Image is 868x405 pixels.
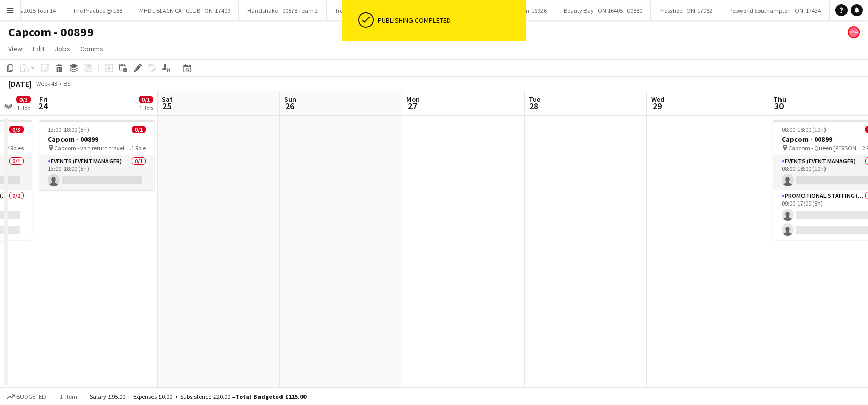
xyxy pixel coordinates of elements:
button: Popworld Southampton - ON-17434 [721,1,830,20]
span: Jobs [55,44,70,53]
button: The Practice @ 188 [64,1,131,20]
button: Beauty Bay - ON 16405 - 00880 [555,1,651,20]
span: 2 Roles [6,144,24,152]
span: Edit [33,44,45,53]
div: 1 Job [139,104,153,112]
span: Total Budgeted £115.00 [235,393,306,400]
div: Publishing completed [378,16,522,25]
h1: Capcom - 00899 [8,25,94,40]
button: Treatwell 00888/ON-16664 [327,1,413,20]
h3: Capcom - 00899 [39,134,154,144]
button: Handshake - 00878 Team 2 [239,1,327,20]
span: 1 Role [131,144,146,152]
span: 0/3 [9,126,24,133]
span: Tue [529,95,540,104]
span: 27 [405,100,420,112]
span: 25 [160,100,173,112]
a: Edit [29,42,49,55]
span: Wed [651,95,664,104]
span: Capcom - Queen [PERSON_NAME] [788,144,862,152]
span: 0/3 [16,96,31,103]
span: 24 [38,100,48,112]
span: Week 43 [34,80,59,87]
span: View [8,44,23,53]
app-user-avatar: native Staffing [848,26,860,38]
a: Comms [76,42,107,55]
app-card-role: Events (Event Manager)0/113:00-18:00 (5h) [39,155,154,190]
span: 0/1 [139,96,153,103]
span: Comms [80,44,103,53]
div: BST [63,80,74,87]
button: MHDL BLACK CAT CLUB - ON-17409 [131,1,239,20]
span: Thu [773,95,786,104]
button: Budgeted [5,391,48,402]
span: 30 [772,100,786,112]
span: 29 [649,100,664,112]
span: Budgeted [16,393,46,400]
span: 08:00-18:00 (10h) [782,126,826,133]
a: View [4,42,27,55]
button: Presshop - ON-17082 [651,1,721,20]
span: 26 [283,100,296,112]
a: Jobs [51,42,74,55]
span: Sun [284,95,296,104]
span: Capcom - van return travel day [54,144,131,152]
app-job-card: 13:00-18:00 (5h)0/1Capcom - 00899 Capcom - van return travel day1 RoleEvents (Event Manager)0/113... [39,120,154,190]
div: 1 Job [17,104,30,112]
div: Salary £95.00 + Expenses £0.00 + Subsistence £20.00 = [90,393,306,400]
span: Mon [406,95,420,104]
span: Sat [162,95,173,104]
span: 0/1 [132,126,146,133]
span: 1 item [56,393,81,400]
span: 13:00-18:00 (5h) [48,126,89,133]
span: 28 [527,100,540,112]
div: [DATE] [8,79,32,89]
span: Fri [39,95,48,104]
